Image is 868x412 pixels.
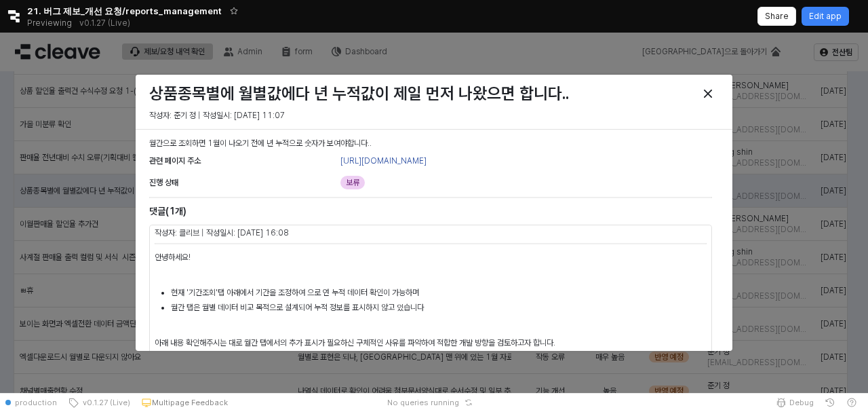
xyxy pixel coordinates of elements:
p: 아래 내용 확인해주시는 대로 월간 탭에서의 추가 표시가 필요하신 구체적인 사유를 파악하여 적합한 개발 방향을 검토하고자 합니다. [155,337,707,349]
span: 21. 버그 제보_개선 요청/reports_management [27,4,222,18]
li: 월간 탭은 월별 데이터 비교 목적으로 설계되어 누적 정보를 표시하지 않고 있습니다 [171,301,707,314]
span: production [15,397,57,408]
button: Multipage Feedback [136,393,233,412]
p: v0.1.27 (Live) [79,18,130,29]
button: Help [841,393,863,412]
span: No queries running [387,397,459,408]
h6: 댓글(1개) [149,205,282,217]
p: 안녕하세요! [155,251,707,263]
button: Add app to favorites [227,4,241,18]
p: Multipage Feedback [152,397,228,408]
div: Previewing v0.1.27 (Live) [27,14,138,33]
p: 작성자: 클리브 | 작성일시: [DATE] 16:08 [155,227,566,239]
li: 현재 '기간조회'탭 아래에서 기간을 조정하여 으로 연 누적 데이터 확인이 가능하며 [171,286,707,299]
button: Share app [757,7,796,26]
button: Debug [770,393,819,412]
p: Share [765,11,789,22]
button: Close [697,83,719,105]
a: [URL][DOMAIN_NAME] [340,156,427,166]
button: Releases and History [72,14,138,33]
span: 보류 [346,176,359,189]
button: History [819,393,841,412]
button: Edit app [802,7,849,26]
span: v0.1.27 (Live) [79,397,130,408]
button: v0.1.27 (Live) [62,393,136,412]
h3: 상품종목별에 월별값에다 년 누적값이 제일 먼저 나왔으면 합니다.. [149,84,574,103]
span: Debug [789,397,814,408]
span: 관련 페이지 주소 [149,156,201,166]
span: 진행 상태 [149,178,178,187]
p: Edit app [809,11,842,22]
p: 작성자: 준기 정 | 작성일시: [DATE] 11:07 [149,109,429,121]
p: 월간으로 조회하면 1월이 나오기 전에 년 누적으로 숫자가 보여야합니다.. [149,137,712,149]
button: Reset app state [462,398,475,407]
span: Previewing [27,16,72,30]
